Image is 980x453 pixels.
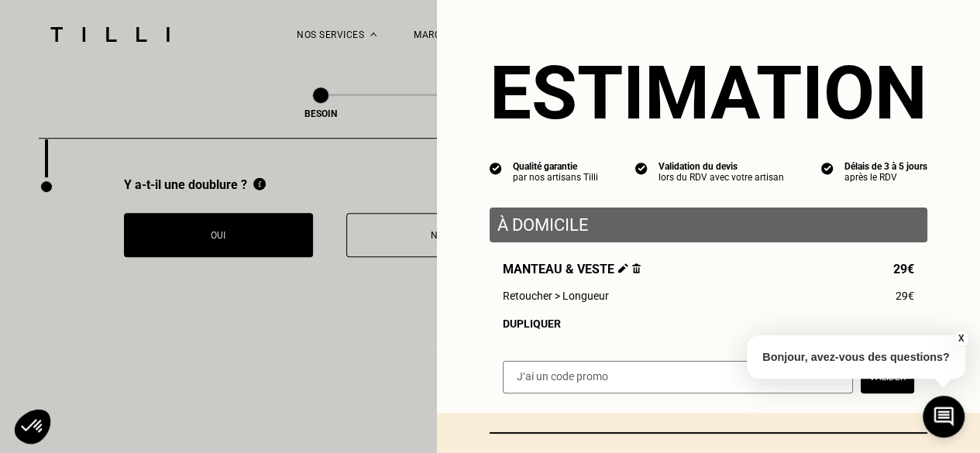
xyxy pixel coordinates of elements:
img: Supprimer [632,263,641,273]
span: Manteau & veste [503,262,641,276]
div: Qualité garantie [513,161,598,172]
p: À domicile [497,215,920,235]
img: icon list info [821,161,834,175]
div: lors du RDV avec votre artisan [658,172,784,183]
div: Dupliquer [503,317,914,330]
div: après le RDV [844,172,927,183]
span: 29€ [896,290,914,302]
div: Délais de 3 à 5 jours [844,161,927,172]
section: Estimation [490,50,927,136]
span: Retoucher > Longueur [503,290,609,302]
img: icon list info [490,161,502,175]
img: Éditer [618,263,628,273]
p: Bonjour, avez-vous des questions? [747,335,965,379]
button: X [953,330,968,347]
img: icon list info [635,161,648,175]
div: Validation du devis [658,161,784,172]
input: J‘ai un code promo [503,361,853,393]
span: 29€ [893,262,914,276]
div: par nos artisans Tilli [513,172,598,183]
